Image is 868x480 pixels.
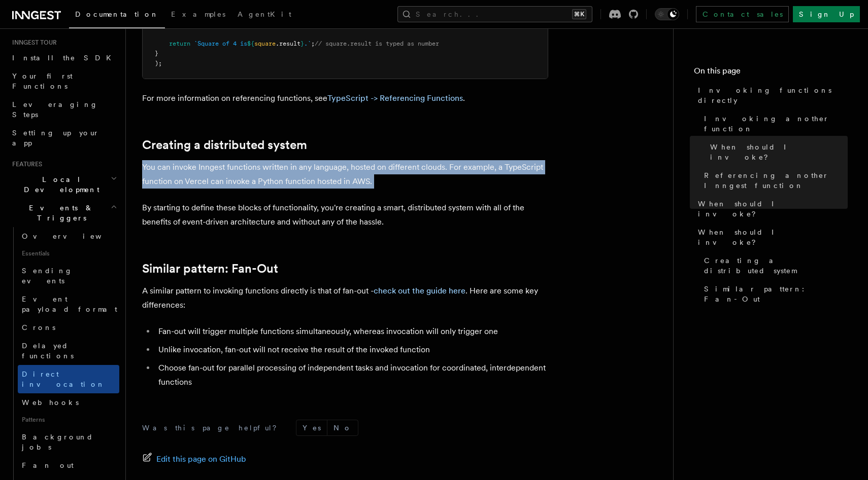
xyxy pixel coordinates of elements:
[142,201,548,229] p: By starting to define these blocks of functionality, you're creating a smart, distributed system ...
[194,40,247,47] span: `Square of 4 is
[793,6,860,22] a: Sign Up
[142,284,548,312] p: A similar pattern to invoking functions directly is that of fan-out - . Here are some key differe...
[8,170,119,199] button: Local Development
[22,461,74,469] span: Fan out
[142,262,278,276] a: Similar pattern: Fan-Out
[700,280,848,308] a: Similar pattern: Fan-Out
[22,370,105,388] span: Direct invocation
[8,203,111,223] span: Events & Triggers
[704,114,848,134] span: Invoking another function
[247,40,254,47] span: ${
[22,433,93,451] span: Background jobs
[8,160,42,168] span: Features
[315,40,439,47] span: // square.result is typed as number
[142,452,246,466] a: Edit this page on GitHub
[301,40,304,47] span: }
[165,3,231,27] a: Examples
[304,40,311,47] span: .`
[155,60,162,67] span: );
[155,361,548,389] li: Choose fan-out for parallel processing of independent tasks and invocation for coordinated, inter...
[698,85,848,105] span: Invoking functions directly
[18,262,119,290] a: Sending events
[696,6,789,22] a: Contact sales
[18,318,119,337] a: Crons
[706,138,848,166] a: When should I invoke?
[8,49,119,67] a: Install the SDK
[8,199,119,227] button: Events & Triggers
[142,91,548,105] p: For more information on referencing functions, see .
[18,365,119,393] a: Direct invocation
[22,342,74,360] span: Delayed functions
[327,420,358,435] button: No
[155,343,548,357] li: Unlike invocation, fan-out will not receive the result of the invoked function
[397,6,592,22] button: Search...⌘K
[18,245,119,262] span: Essentials
[12,129,99,147] span: Setting up your app
[700,109,848,138] a: Invoking another function
[171,10,225,18] span: Examples
[22,295,117,313] span: Event payload format
[698,199,848,219] span: When should I invoke?
[704,284,848,304] span: Similar pattern: Fan-Out
[12,100,98,119] span: Leveraging Steps
[22,232,126,240] span: Overview
[18,227,119,245] a: Overview
[296,420,327,435] button: Yes
[8,95,119,124] a: Leveraging Steps
[254,40,276,47] span: square
[694,65,848,81] h4: On this page
[156,452,246,466] span: Edit this page on GitHub
[155,324,548,339] li: Fan-out will trigger multiple functions simultaneously, whereas invocation will only trigger one
[276,40,301,47] span: .result
[142,160,548,189] p: You can invoke Inngest functions written in any language, hosted on different clouds. For example...
[69,3,165,28] a: Documentation
[142,138,307,152] a: Creating a distributed system
[169,40,190,47] span: return
[311,40,315,47] span: ;
[155,50,158,57] span: }
[142,423,284,433] p: Was this page helpful?
[704,170,848,191] span: Referencing another Inngest function
[8,67,119,95] a: Your first Functions
[231,3,297,27] a: AgentKit
[18,290,119,318] a: Event payload format
[18,456,119,474] a: Fan out
[700,251,848,280] a: Creating a distributed system
[18,428,119,456] a: Background jobs
[700,166,848,195] a: Referencing another Inngest function
[374,286,465,296] a: check out the guide here
[18,337,119,365] a: Delayed functions
[238,10,291,18] span: AgentKit
[694,81,848,109] a: Invoking functions directly
[694,195,848,223] a: When should I invoke?
[655,8,679,20] button: Toggle dark mode
[8,174,111,195] span: Local Development
[698,227,848,247] span: When should I invoke?
[18,393,119,412] a: Webhooks
[327,93,463,103] a: TypeScript -> Referencing Functions
[18,412,119,428] span: Patterns
[572,9,586,19] kbd: ⌘K
[8,39,57,47] span: Inngest tour
[75,10,159,18] span: Documentation
[12,72,73,90] span: Your first Functions
[710,142,848,162] span: When should I invoke?
[8,124,119,152] a: Setting up your app
[22,323,55,331] span: Crons
[22,267,73,285] span: Sending events
[704,255,848,276] span: Creating a distributed system
[22,398,79,407] span: Webhooks
[694,223,848,251] a: When should I invoke?
[12,54,117,62] span: Install the SDK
